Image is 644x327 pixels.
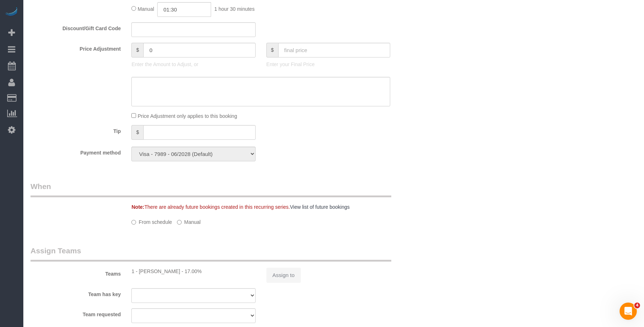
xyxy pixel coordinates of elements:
span: $ [131,125,143,140]
span: Price Adjustment only applies to this booking [137,113,237,119]
input: Manual [177,220,182,225]
img: Automaid Logo [4,7,19,17]
label: Manual [177,216,201,226]
div: There are already future bookings created in this recurring series. [126,203,429,211]
label: Team requested [25,308,126,318]
span: Manual [137,6,154,12]
a: View list of future bookings [290,204,350,210]
label: Team has key [25,288,126,298]
label: Payment method [25,147,126,156]
strong: Note: [131,204,144,210]
iframe: Intercom live chat [620,303,637,320]
label: From schedule [131,216,172,226]
div: 1 - [PERSON_NAME] - 17.00% [131,268,255,275]
span: $ [131,43,143,57]
span: $ [266,43,278,57]
span: 1 hour 30 minutes [214,6,255,12]
label: Price Adjustment [25,43,126,52]
legend: When [31,181,391,197]
input: final price [278,43,391,57]
label: Tip [25,125,126,135]
legend: Assign Teams [31,245,391,262]
input: From schedule [131,220,136,225]
label: Discount/Gift Card Code [25,22,126,32]
p: Enter your Final Price [266,61,390,68]
span: 4 [634,303,640,308]
p: Enter the Amount to Adjust, or [131,61,255,68]
label: Teams [25,268,126,277]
